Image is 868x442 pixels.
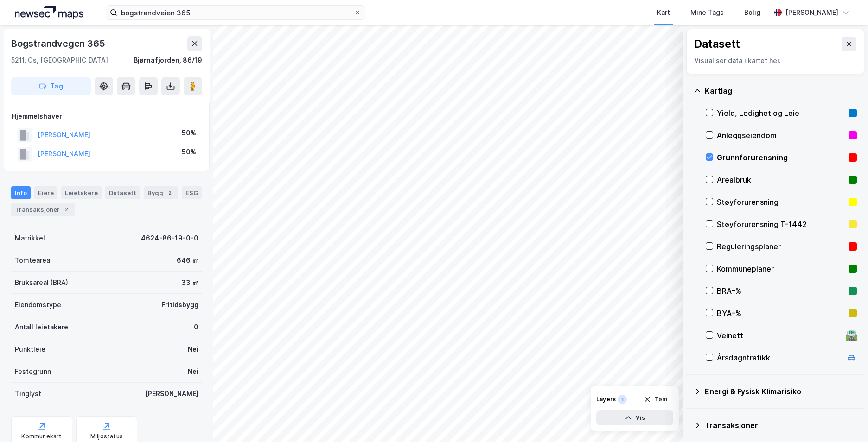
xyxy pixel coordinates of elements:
[785,7,838,18] div: [PERSON_NAME]
[690,7,724,18] div: Mine Tags
[11,55,108,66] div: 5211, Os, [GEOGRAPHIC_DATA]
[177,255,198,266] div: 646 ㎡
[717,152,845,163] div: Grunnforurensning
[705,420,857,431] div: Transaksjoner
[194,322,198,333] div: 0
[596,410,673,425] button: Vis
[15,366,51,377] div: Festegrunn
[717,174,845,185] div: Arealbruk
[117,6,354,19] input: Søk på adresse, matrikkel, gårdeiere, leietakere eller personer
[717,107,845,119] div: Yield, Ledighet og Leie
[12,111,202,122] div: Hjemmelshaver
[15,299,61,310] div: Eiendomstype
[822,398,868,442] iframe: Chat Widget
[717,130,845,141] div: Anleggseiendom
[845,329,858,341] div: 🛣️
[34,186,57,199] div: Eiere
[188,344,198,355] div: Nei
[717,219,845,230] div: Støyforurensning T-1442
[705,386,857,397] div: Energi & Fysisk Klimarisiko
[717,263,845,274] div: Kommuneplaner
[717,330,842,341] div: Veinett
[182,146,196,158] div: 50%
[62,205,71,214] div: 2
[165,188,174,197] div: 2
[11,36,107,51] div: Bogstrandvegen 365
[182,127,196,139] div: 50%
[15,233,45,244] div: Matrikkel
[134,55,202,66] div: Bjørnafjorden, 86/19
[694,37,740,51] div: Datasett
[15,6,83,19] img: logo.a4113a55bc3d86da70a041830d287a7e.svg
[717,241,845,252] div: Reguleringsplaner
[15,322,68,333] div: Antall leietakere
[21,433,62,440] div: Kommunekart
[15,344,45,355] div: Punktleie
[717,352,842,363] div: Årsdøgntrafikk
[90,433,123,440] div: Miljøstatus
[618,395,627,404] div: 1
[717,196,845,208] div: Støyforurensning
[61,186,102,199] div: Leietakere
[694,55,856,66] div: Visualiser data i kartet her.
[638,392,673,407] button: Tøm
[705,85,857,96] div: Kartlag
[15,277,68,288] div: Bruksareal (BRA)
[144,186,178,199] div: Bygg
[161,299,198,310] div: Fritidsbygg
[141,233,198,244] div: 4624-86-19-0-0
[181,277,198,288] div: 33 ㎡
[11,77,91,95] button: Tag
[596,396,616,403] div: Layers
[182,186,202,199] div: ESG
[744,7,760,18] div: Bolig
[11,186,31,199] div: Info
[145,388,198,399] div: [PERSON_NAME]
[15,255,52,266] div: Tomteareal
[717,285,845,297] div: BRA–%
[11,203,75,216] div: Transaksjoner
[105,186,140,199] div: Datasett
[15,388,41,399] div: Tinglyst
[717,308,845,319] div: BYA–%
[188,366,198,377] div: Nei
[657,7,670,18] div: Kart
